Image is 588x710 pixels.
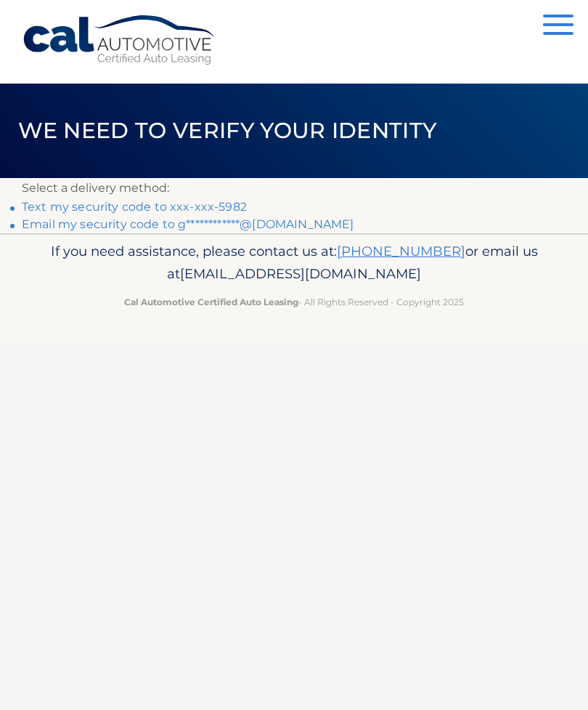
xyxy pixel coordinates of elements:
p: If you need assistance, please contact us at: or email us at [22,240,566,286]
a: Cal Automotive [22,15,218,66]
a: [PHONE_NUMBER] [337,243,465,259]
span: [EMAIL_ADDRESS][DOMAIN_NAME] [180,265,421,282]
a: Text my security code to xxx-xxx-5982 [22,200,247,214]
span: We need to verify your identity [18,117,437,144]
p: - All Rights Reserved - Copyright 2025 [22,294,566,310]
strong: Cal Automotive Certified Auto Leasing [124,296,298,307]
p: Select a delivery method: [22,178,566,198]
button: Menu [543,15,573,39]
